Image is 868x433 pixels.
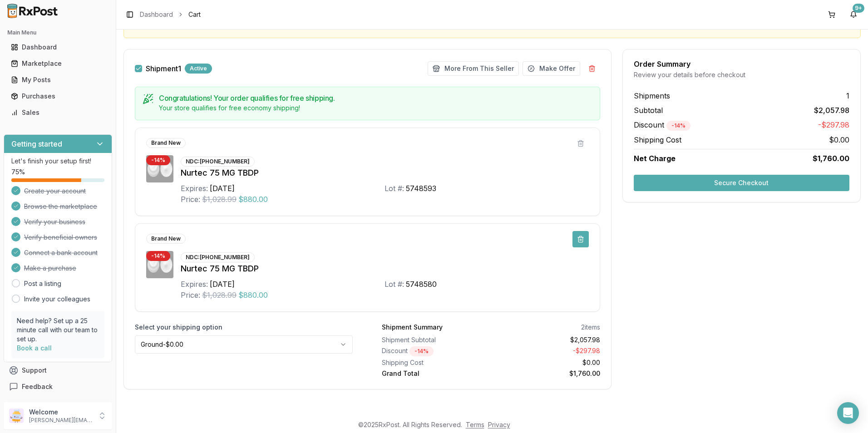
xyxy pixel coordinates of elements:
h3: Getting started [11,138,62,149]
span: Shipping Cost [634,134,681,145]
span: Create your account [24,187,86,196]
div: Marketplace [11,59,105,68]
a: Dashboard [140,10,173,19]
div: Price: [181,290,200,300]
button: Feedback [4,379,112,395]
button: Make Offer [523,61,580,76]
button: My Posts [4,73,112,87]
img: Nurtec 75 MG TBDP [146,251,173,278]
div: Price: [181,194,200,205]
div: Nurtec 75 MG TBDP [181,262,589,275]
a: Sales [7,104,108,121]
button: 9+ [846,7,861,22]
a: My Posts [7,72,108,88]
span: $1,028.99 [202,194,237,205]
div: Shipment Subtotal [382,335,487,344]
a: Book a call [17,344,52,352]
div: Brand New [146,138,186,148]
div: Expires: [181,183,208,194]
img: User avatar [9,408,24,423]
img: RxPost Logo [4,4,62,18]
div: Open Intercom Messenger [837,402,859,424]
span: $0.00 [829,134,849,145]
a: Post a listing [24,279,61,288]
span: -$297.98 [818,119,849,131]
a: Terms [466,421,484,428]
span: Connect a bank account [24,248,98,257]
h5: Congratulations! Your order qualifies for free shipping. [159,94,592,102]
div: - 14 % [409,346,434,356]
a: Marketplace [7,55,108,72]
div: Shipment Summary [382,323,443,332]
span: Feedback [22,382,53,391]
div: My Posts [11,75,105,84]
nav: breadcrumb [140,10,201,19]
div: 5748593 [406,183,436,194]
div: Shipping Cost [382,358,487,367]
p: Need help? Set up a 25 minute call with our team to set up. [17,316,99,344]
div: Expires: [181,279,208,290]
a: Dashboard [7,39,108,55]
img: Nurtec 75 MG TBDP [146,155,173,182]
div: - $297.98 [494,346,600,356]
p: Let's finish your setup first! [11,157,104,166]
button: Support [4,362,112,379]
div: 2 items [581,323,600,332]
a: Purchases [7,88,108,104]
div: 9+ [853,4,864,13]
span: $1,760.00 [813,153,849,164]
div: $0.00 [494,358,600,367]
h2: Main Menu [7,29,108,36]
div: 5748580 [406,279,437,290]
button: Dashboard [4,40,112,54]
label: Select your shipping option [135,323,353,332]
span: Shipment 1 [146,65,181,72]
span: $2,057.98 [814,105,849,116]
div: - 14 % [666,121,690,131]
span: $880.00 [238,290,268,300]
span: Verify beneficial owners [24,233,97,242]
div: - 14 % [146,251,170,261]
span: 1 [846,90,849,101]
button: Secure Checkout [634,175,849,191]
span: Subtotal [634,105,663,116]
div: NDC: [PHONE_NUMBER] [181,157,255,167]
a: Privacy [488,421,510,428]
div: Grand Total [382,369,487,378]
div: [DATE] [210,183,235,194]
button: More From This Seller [428,61,519,76]
span: $880.00 [238,194,268,205]
span: Make a purchase [24,264,76,273]
span: 75 % [11,167,25,177]
button: Sales [4,105,112,120]
div: Lot #: [385,279,404,290]
div: Brand New [146,234,186,244]
span: Discount [634,120,690,129]
div: Nurtec 75 MG TBDP [181,167,589,179]
p: Welcome [29,408,92,417]
span: Shipments [634,90,670,101]
div: $2,057.98 [494,335,600,344]
div: Purchases [11,92,105,101]
span: Browse the marketplace [24,202,97,211]
span: Cart [188,10,201,19]
a: Invite your colleagues [24,295,90,304]
div: Your store qualifies for free economy shipping! [159,103,592,113]
div: Dashboard [11,43,105,52]
p: [PERSON_NAME][EMAIL_ADDRESS][DOMAIN_NAME] [29,417,92,424]
div: Lot #: [385,183,404,194]
div: Sales [11,108,105,117]
div: Active [185,64,212,74]
div: NDC: [PHONE_NUMBER] [181,252,255,262]
button: Marketplace [4,56,112,71]
div: Order Summary [634,60,849,68]
span: Verify your business [24,217,85,226]
div: Discount [382,346,487,356]
div: - 14 % [146,155,170,165]
div: $1,760.00 [494,369,600,378]
span: Net Charge [634,154,676,163]
div: [DATE] [210,279,235,290]
div: Review your details before checkout [634,70,849,79]
button: Purchases [4,89,112,103]
span: $1,028.99 [202,290,237,300]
